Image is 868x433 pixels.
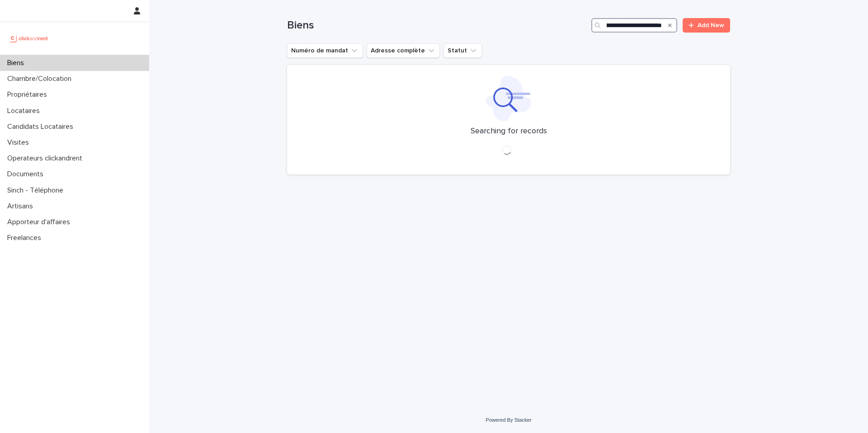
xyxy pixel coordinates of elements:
p: Freelances [4,234,48,242]
p: Searching for records [471,127,547,136]
p: Operateurs clickandrent [4,154,90,163]
p: Visites [4,138,36,147]
span: Add New [698,22,724,28]
input: Search [591,18,677,33]
button: Statut [443,43,482,58]
a: Add New [683,18,730,33]
button: Adresse complète [367,43,440,58]
p: Documents [4,170,51,179]
p: Candidats Locataires [4,122,80,131]
a: Powered By Stacker [486,417,531,423]
p: Chambre/Colocation [4,75,79,83]
img: UCB0brd3T0yccxBKYDjQ [7,29,51,47]
p: Apporteur d'affaires [4,218,77,226]
p: Artisans [4,202,40,211]
p: Sinch - Téléphone [4,186,71,195]
p: Biens [4,59,31,67]
button: Numéro de mandat [287,43,363,58]
p: Propriétaires [4,90,54,99]
h1: Biens [287,19,588,32]
p: Locataires [4,107,47,115]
